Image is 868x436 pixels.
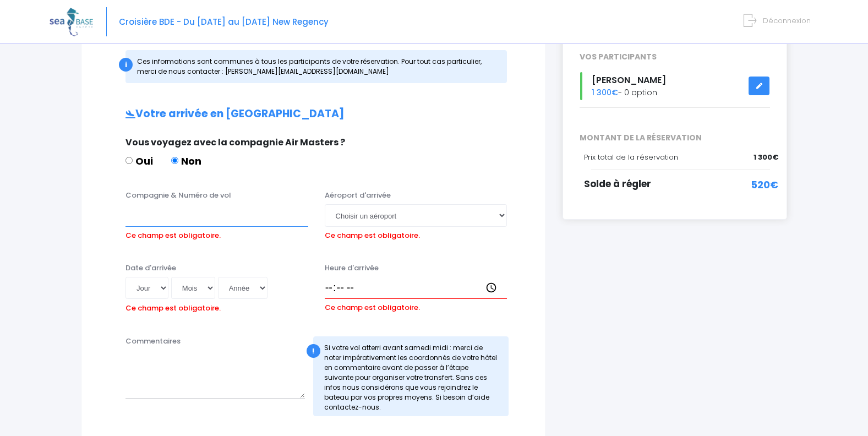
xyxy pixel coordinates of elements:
label: Commentaires [125,336,181,347]
label: Heure d'arrivée [325,263,379,274]
div: Ces informations sont communes à tous les participants de votre réservation. Pour tout cas partic... [125,50,507,83]
span: 1 300€ [754,152,778,163]
label: Compagnie & Numéro de vol [125,190,231,201]
label: Ce champ est obligatoire. [325,299,420,313]
span: [PERSON_NAME] [592,74,666,86]
span: 1 300€ [592,87,618,98]
h2: Votre arrivée en [GEOGRAPHIC_DATA] [103,108,523,121]
span: Déconnexion [763,15,811,26]
div: i [119,58,133,72]
span: MONTANT DE LA RÉSERVATION [571,132,778,144]
input: Oui [125,157,133,164]
div: Si votre vol atterri avant samedi midi : merci de noter impérativement les coordonnés de votre hô... [313,336,509,416]
span: Croisière BDE - Du [DATE] au [DATE] New Regency [119,16,329,28]
label: Ce champ est obligatoire. [325,227,420,241]
label: Aéroport d'arrivée [325,190,391,201]
div: VOS PARTICIPANTS [571,51,778,63]
div: - 0 option [571,72,778,100]
div: ! [307,344,320,358]
label: Non [171,154,201,168]
label: Ce champ est obligatoire. [125,227,221,241]
label: Ce champ est obligatoire. [125,299,221,314]
span: Prix total de la réservation [584,152,678,162]
span: Solde à régler [584,177,651,190]
label: Date d'arrivée [125,263,176,274]
label: Oui [125,154,153,168]
input: Non [171,157,178,164]
span: Vous voyagez avec la compagnie Air Masters ? [125,136,345,149]
span: 520€ [751,177,778,192]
